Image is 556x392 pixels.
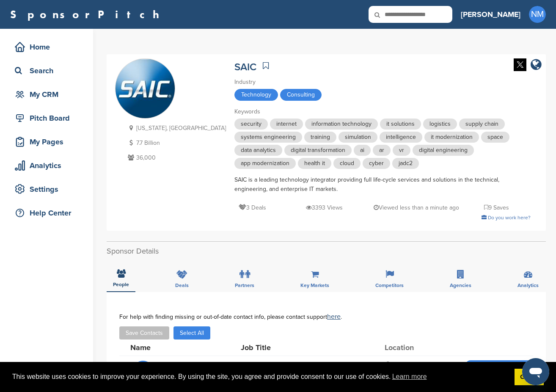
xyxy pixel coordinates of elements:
[514,58,526,71] img: Twitter white
[113,282,129,287] span: People
[482,215,531,221] a: Do you work here?
[424,132,479,143] span: it modernization
[8,203,85,223] a: Help Center
[375,283,404,288] span: Competitors
[234,89,278,101] span: Technology
[12,370,508,383] span: This website uses cookies to improve your experience. By using the site, you agree and provide co...
[393,145,410,156] span: vr
[116,59,175,119] img: Sponsorpitch & SAIC
[333,158,361,169] span: cloud
[119,313,533,320] div: For help with finding missing or out-of-date contact info, please contact support .
[234,107,531,116] div: Keywords
[385,344,448,351] div: Location
[529,6,546,23] span: NM
[126,123,226,133] p: [US_STATE], [GEOGRAPHIC_DATA]
[327,312,341,321] a: here
[380,132,422,143] span: intelligence
[484,202,509,213] p: 9 Saves
[126,138,226,148] p: 7.7 Billion
[298,158,331,169] span: health it
[515,369,544,386] a: dismiss cookie message
[234,119,268,130] span: security
[280,89,322,101] span: Consulting
[234,175,531,194] div: SAIC is a leading technology integrator providing full life-cycle services and solutions in the t...
[13,158,85,173] div: Analytics
[373,145,391,156] span: ar
[13,63,85,78] div: Search
[10,9,165,20] a: SponsorPitch
[339,132,377,143] span: simulation
[173,326,210,340] button: Select All
[13,110,85,126] div: Pitch Board
[8,61,85,80] a: Search
[304,132,336,143] span: training
[363,158,390,169] span: cyber
[8,132,85,152] a: My Pages
[468,359,531,384] button: Unlock Contact
[8,37,85,57] a: Home
[241,344,368,351] div: Job Title
[481,132,509,143] span: space
[13,205,85,221] div: Help Center
[130,344,223,351] div: Name
[354,145,371,156] span: ai
[234,158,296,169] span: app modernization
[234,145,282,156] span: data analytics
[234,132,302,143] span: systems engineering
[234,77,531,87] div: Industry
[459,119,505,130] span: supply chain
[107,246,546,257] h2: Sponsor Details
[450,283,471,288] span: Agencies
[488,215,531,221] span: Do you work here?
[300,283,329,288] span: Key Markets
[13,182,85,197] div: Settings
[13,39,85,55] div: Home
[175,283,189,288] span: Deals
[391,370,428,383] a: learn more about cookies
[522,358,549,385] iframe: Button to launch messaging window
[517,283,539,288] span: Analytics
[306,202,343,213] p: 3393 Views
[13,87,85,102] div: My CRM
[13,134,85,149] div: My Pages
[423,119,457,130] span: logistics
[126,152,226,163] p: 36,000
[235,283,254,288] span: Partners
[270,119,303,130] span: internet
[132,361,154,382] span: DT
[380,119,421,130] span: it solutions
[374,202,459,213] p: Viewed less than a minute ago
[8,179,85,199] a: Settings
[234,61,256,73] a: SAIC
[8,156,85,175] a: Analytics
[8,108,85,128] a: Pitch Board
[305,119,378,130] span: information technology
[392,158,419,169] span: jadc2
[413,145,474,156] span: digital engineering
[461,5,520,24] a: [PERSON_NAME]
[531,58,542,72] a: company link
[461,8,520,20] h3: [PERSON_NAME]
[8,85,85,104] a: My CRM
[119,326,169,340] button: Save Contacts
[239,202,266,213] p: 3 Deals
[284,145,352,156] span: digital transformation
